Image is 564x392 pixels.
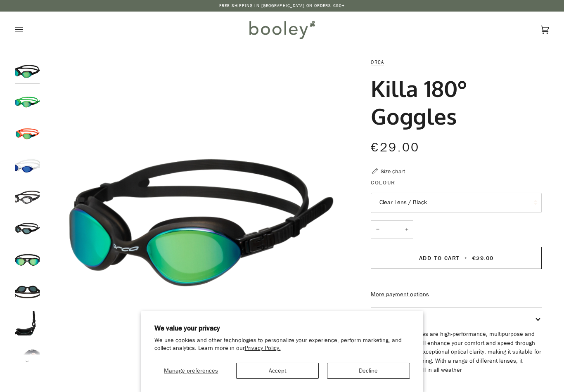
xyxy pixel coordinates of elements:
button: Manage preferences [154,363,228,379]
img: Booley [246,18,318,42]
h2: We value your privacy [154,324,410,333]
img: Orca Killa 180º Goggles Clear / Black - Booley Galway [15,184,40,209]
span: €29.00 [371,139,419,156]
img: Orca Killa 180º Goggles - Booley Galway [15,311,40,335]
img: Orca Killa 180º Goggles Mirror / Black - Booley Galway [15,58,40,83]
span: Add to Cart [419,254,460,262]
span: Manage preferences [164,367,218,375]
button: − [371,220,384,239]
img: Orca Killa 180º Goggles - Booley Galway [15,279,40,304]
input: Quantity [371,220,413,239]
img: Killa 180º Goggles [15,342,40,367]
img: Orca Killa 180º Goggles Mirror Lens / Orange - Booley Galway [15,121,40,146]
img: Orca Killa 180º Goggles Blue / White - Booley Galway [15,153,40,177]
a: More payment options [371,290,542,299]
h1: Killa 180º Goggles [371,75,536,129]
button: Decline [327,363,410,379]
img: Orca Killa 180º Goggles Mirror / Black - Booley Galway [44,58,349,363]
button: Accept [236,363,319,379]
div: Size chart [381,167,405,176]
button: Clear Lens / Black [371,193,542,213]
img: Orca Killa 180º Goggles Smoke / Black - Booley Galway [15,216,40,241]
span: Colour [371,178,395,187]
button: Open menu [15,12,40,48]
button: Description [371,308,542,330]
button: Add to Cart • €29.00 [371,247,542,269]
img: Orca Killa 180º Goggles Mirror / Green - Booley Galway [15,89,40,114]
img: Orca Killa 180º Goggles - Booley Galway [15,248,40,272]
span: €29.00 [472,254,494,262]
p: Free Shipping in [GEOGRAPHIC_DATA] on Orders €50+ [219,2,345,9]
button: + [400,220,413,239]
p: The Killa 180º Goggles are high-performance, multipurpose and ergonomic, which will enhance your ... [371,330,542,374]
a: Orca [371,59,384,66]
span: • [462,254,470,262]
p: We use cookies and other technologies to personalize your experience, perform marketing, and coll... [154,337,410,352]
a: Privacy Policy. [245,344,281,352]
